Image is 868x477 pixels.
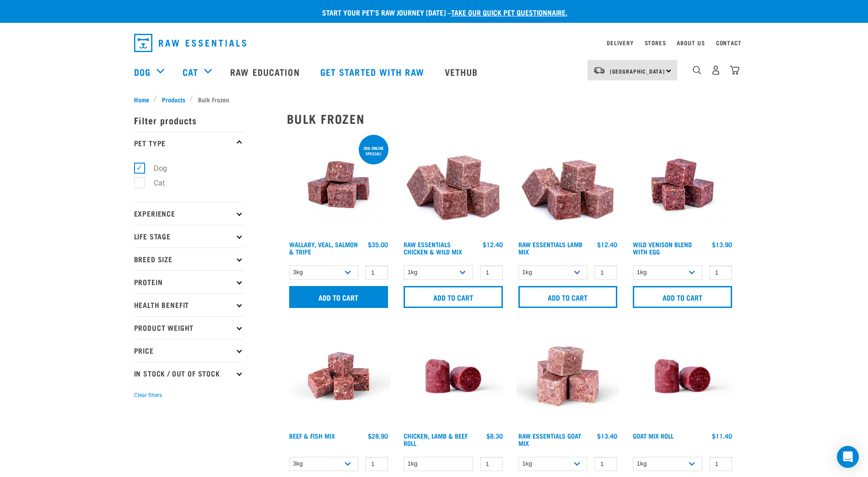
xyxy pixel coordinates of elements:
a: Delivery [607,41,633,44]
a: take our quick pet questionnaire. [451,10,567,14]
img: Pile Of Cubed Chicken Wild Meat Mix [401,133,505,237]
span: [GEOGRAPHIC_DATA] [610,69,665,73]
input: 1 [594,457,617,471]
input: 1 [709,265,732,280]
img: home-icon@2x.png [730,65,739,75]
a: Vethub [436,53,490,90]
img: Raw Essentials Chicken Lamb Beef Bulk Minced Raw Dog Food Roll Unwrapped [631,324,734,428]
img: van-moving.png [593,66,605,74]
input: 1 [709,457,732,471]
a: Raw Education [221,53,311,90]
div: $12.40 [597,241,617,248]
div: $11.40 [712,432,732,440]
a: Raw Essentials Chicken & Wild Mix [404,243,462,253]
img: Raw Essentials Logo [134,34,246,52]
p: Pet Type [134,132,244,154]
img: Raw Essentials Chicken Lamb Beef Bulk Minced Raw Dog Food Roll Unwrapped [401,324,505,428]
div: Open Intercom Messenger [837,446,859,468]
img: ?1041 RE Lamb Mix 01 [516,133,620,237]
a: Raw Essentials Lamb Mix [518,243,582,253]
input: 1 [480,265,503,280]
input: Add to cart [518,286,618,308]
label: Cat [139,177,168,189]
h2: Bulk Frozen [287,111,734,126]
a: About Us [677,41,705,44]
input: Add to cart [404,286,503,308]
input: 1 [594,265,617,280]
label: Dog [139,163,171,174]
div: $35.00 [368,241,388,248]
a: Beef & Fish Mix [289,434,335,437]
input: 1 [365,457,388,471]
p: Protein [134,270,244,293]
p: In Stock / Out Of Stock [134,362,244,385]
p: Life Stage [134,225,244,248]
img: Beef Mackerel 1 [287,324,391,428]
img: home-icon-1@2x.png [693,66,701,74]
a: Wild Venison Blend with Egg [633,243,692,253]
input: 1 [480,457,503,471]
p: Health Benefit [134,293,244,316]
p: Product Weight [134,316,244,339]
img: Wallaby Veal Salmon Tripe 1642 [287,133,391,237]
input: 1 [365,265,388,280]
p: Price [134,339,244,362]
a: Dog [134,65,151,79]
div: $13.90 [712,241,732,248]
a: Wallaby, Veal, Salmon & Tripe [289,243,358,253]
a: Raw Essentials Goat Mix [518,434,581,445]
input: Add to cart [289,286,388,308]
a: Goat Mix Roll [633,434,674,437]
img: Goat M Ix 38448 [516,324,620,428]
div: $8.30 [486,432,503,440]
img: user.png [711,65,721,75]
a: Chicken, Lamb & Beef Roll [404,434,468,445]
a: Get started with Raw [311,53,436,90]
div: $13.40 [597,432,617,440]
img: Venison Egg 1616 [631,133,734,237]
p: Experience [134,202,244,225]
span: Products [162,95,185,104]
p: Breed Size [134,248,244,270]
a: Stores [645,41,666,44]
a: Home [134,95,154,104]
a: Products [157,95,190,104]
p: Filter products [134,109,244,132]
a: Cat [183,65,198,79]
div: 3kg online special! [359,141,388,160]
nav: dropdown navigation [127,30,742,56]
div: $28.90 [368,432,388,440]
nav: breadcrumbs [134,95,734,104]
a: Contact [716,41,742,44]
span: Home [134,95,149,104]
div: $12.40 [483,241,503,248]
button: Clear filters [134,391,162,399]
input: Add to cart [633,286,732,308]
